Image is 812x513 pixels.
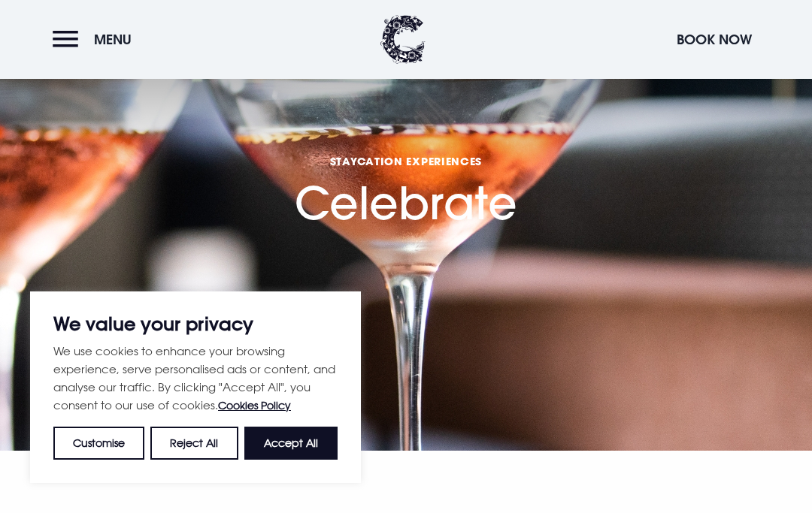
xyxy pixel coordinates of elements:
button: Customise [53,427,144,460]
p: We use cookies to enhance your browsing experience, serve personalised ads or content, and analys... [53,342,338,415]
a: Cookies Policy [218,399,291,412]
img: Clandeboye Lodge [380,15,426,64]
p: We value your privacy [53,315,338,333]
button: Book Now [669,23,759,56]
h1: Celebrate [295,89,517,229]
div: We value your privacy [30,291,361,483]
span: Menu [94,31,132,48]
button: Menu [53,23,139,56]
button: Accept All [244,427,338,460]
span: Staycation Experiences [295,154,517,168]
button: Reject All [150,427,238,460]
